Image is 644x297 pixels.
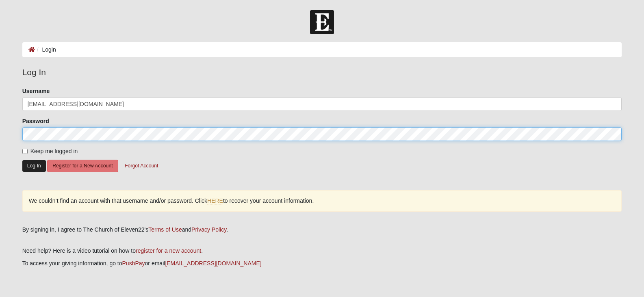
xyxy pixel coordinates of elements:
[47,160,118,172] button: Register for a New Account
[191,226,226,233] a: Privacy Policy
[22,149,28,154] input: Keep me logged in
[310,10,334,34] img: Church of Eleven22 Logo
[148,226,182,233] a: Terms of Use
[22,117,49,125] label: Password
[22,190,622,212] div: We couldn’t find an account with that username and/or password. Click to recover your account inf...
[136,247,201,254] a: register for a new account
[119,160,163,172] button: Forgot Account
[22,247,622,255] p: Need help? Here is a video tutorial on how to .
[22,259,622,268] p: To access your giving information, go to or email
[22,87,50,95] label: Username
[35,46,56,54] li: Login
[22,160,46,172] button: Log In
[30,148,78,154] span: Keep me logged in
[22,225,622,234] div: By signing in, I agree to The Church of Eleven22's and .
[207,197,223,204] a: HERE
[122,260,145,267] a: PushPay
[165,260,261,267] a: [EMAIL_ADDRESS][DOMAIN_NAME]
[22,66,622,79] legend: Log In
